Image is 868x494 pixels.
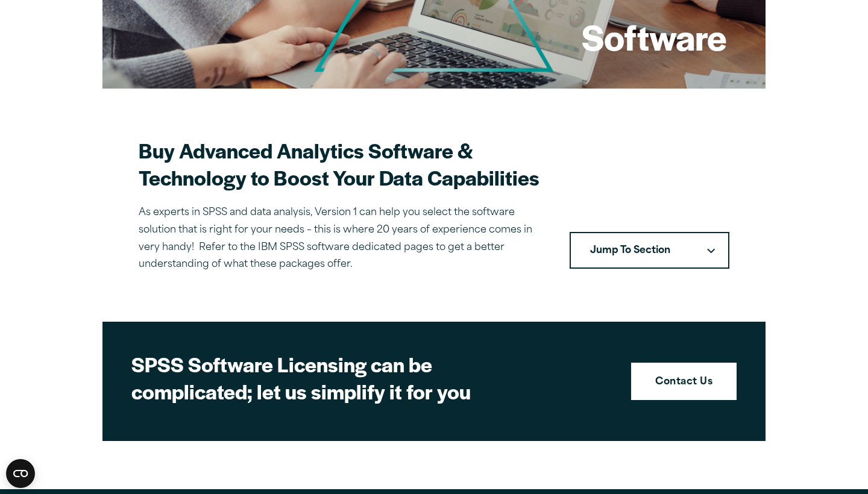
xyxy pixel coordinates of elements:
[582,13,727,60] h1: Software
[139,204,541,274] p: As experts in SPSS and data analysis, Version 1 can help you select the software solution that is...
[570,232,729,269] button: Jump To SectionDownward pointing chevron
[570,232,729,269] nav: Table of Contents
[139,137,541,191] h2: Buy Advanced Analytics Software & Technology to Boost Your Data Capabilities
[655,375,712,390] strong: Contact Us
[131,351,553,405] h2: SPSS Software Licensing can be complicated; let us simplify it for you
[6,459,35,488] button: Open CMP widget
[631,363,737,400] a: Contact Us
[707,248,715,254] svg: Downward pointing chevron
